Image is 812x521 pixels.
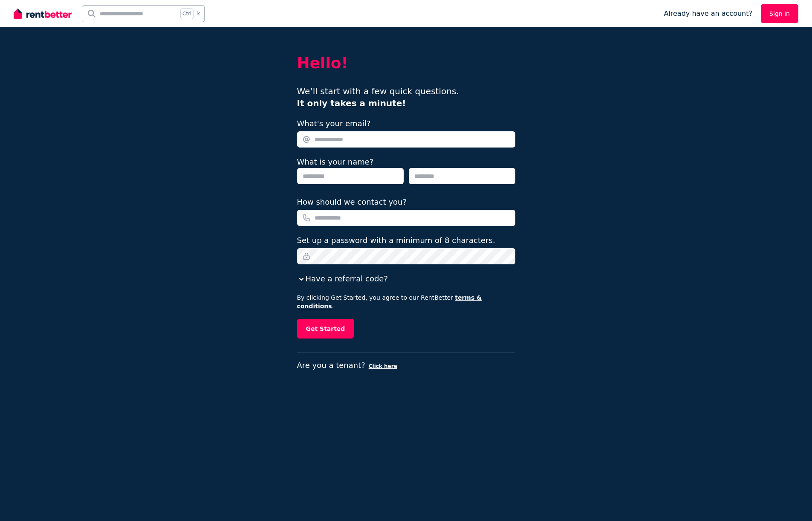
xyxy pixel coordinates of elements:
span: Ctrl [180,8,194,19]
span: We’ll start with a few quick questions. [297,86,459,108]
label: Set up a password with a minimum of 8 characters. [297,234,495,246]
span: Already have an account? [664,9,752,19]
img: RentBetter [14,7,72,20]
p: Are you a tenant? [297,359,515,371]
label: What is your name? [297,157,374,166]
button: Have a referral code? [297,273,388,285]
a: Sign In [761,4,798,23]
b: It only takes a minute! [297,98,406,108]
span: k [197,10,200,17]
h2: Hello! [297,55,515,72]
label: What's your email? [297,118,371,130]
button: Click here [369,363,397,370]
label: How should we contact you? [297,196,407,208]
p: By clicking Get Started, you agree to our RentBetter . [297,293,515,310]
button: Get Started [297,319,354,339]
